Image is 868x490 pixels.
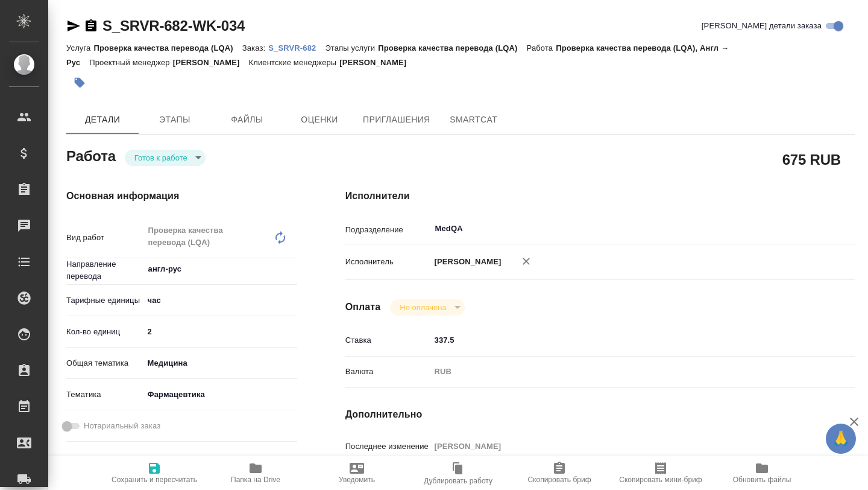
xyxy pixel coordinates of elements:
span: Скопировать мини-бриф [619,476,702,484]
p: Работа [527,43,556,52]
p: Подразделение [345,224,430,236]
p: Валюта [345,366,430,378]
p: Тематика [66,389,143,401]
p: Проверка качества перевода (LQA) [93,43,242,52]
p: Ставка [345,334,430,346]
button: Дублировать работу [407,456,509,490]
div: Медицина [143,353,297,374]
h4: Оплата [345,300,381,314]
h2: Работа [66,144,116,166]
h4: Дополнительно [345,407,855,422]
span: Детали [74,112,131,127]
input: Пустое поле [430,437,813,455]
p: Этапы услуги [325,43,378,52]
p: Клиентские менеджеры [249,58,340,67]
p: Исполнитель [345,256,430,268]
p: Последнее изменение [345,441,430,453]
p: S_SRVR-682 [268,43,325,52]
button: Скопировать ссылку для ЯМессенджера [66,19,81,33]
p: Проектный менеджер [89,58,172,67]
span: Файлы [218,112,276,127]
a: S_SRVR-682-WK-034 [102,17,245,34]
button: Скопировать ссылку [84,19,98,33]
span: Обновить файлы [733,476,791,484]
div: Готов к работе [390,299,464,316]
p: Услуга [66,43,93,52]
span: 🙏 [831,426,851,451]
div: RUB [430,361,813,382]
p: Направление перевода [66,258,143,282]
span: Скопировать бриф [527,476,591,484]
button: Удалить исполнителя [513,248,539,275]
p: Кол-во единиц [66,326,143,338]
span: [PERSON_NAME] детали заказа [702,20,822,32]
span: Папка на Drive [231,476,280,484]
span: Этапы [146,112,204,127]
p: [PERSON_NAME] [173,58,249,67]
a: S_SRVR-682 [268,42,325,52]
span: Нотариальный заказ [84,420,160,432]
span: Уведомить [339,476,375,484]
span: Сохранить и пересчитать [112,476,197,484]
button: Обновить файлы [711,456,813,490]
span: Оценки [291,112,348,127]
button: Папка на Drive [205,456,306,490]
button: 🙏 [826,424,856,454]
button: Уведомить [306,456,407,490]
p: Тарифные единицы [66,294,143,307]
p: Общая тематика [66,357,143,369]
p: Заказ: [242,43,268,52]
p: Вид работ [66,232,143,244]
span: SmartCat [445,112,503,127]
button: Скопировать мини-бриф [610,456,711,490]
button: Готов к работе [131,153,191,163]
button: Скопировать бриф [509,456,610,490]
h4: Исполнители [345,189,855,203]
input: ✎ Введи что-нибудь [143,323,297,340]
button: Сохранить и пересчитать [104,456,205,490]
span: Приглашения [363,112,430,127]
button: Open [806,227,808,230]
p: [PERSON_NAME] [430,256,502,268]
h4: Основная информация [66,189,297,203]
p: [PERSON_NAME] [339,58,415,67]
div: Фармацевтика [143,384,297,405]
button: Добавить тэг [66,69,93,96]
p: Проверка качества перевода (LQA) [378,43,526,52]
h2: 675 RUB [782,149,841,170]
input: ✎ Введи что-нибудь [430,331,813,349]
div: Готов к работе [125,150,206,166]
button: Не оплачена [396,302,450,313]
button: Open [291,268,293,270]
div: час [143,290,297,311]
span: Дублировать работу [424,477,492,485]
